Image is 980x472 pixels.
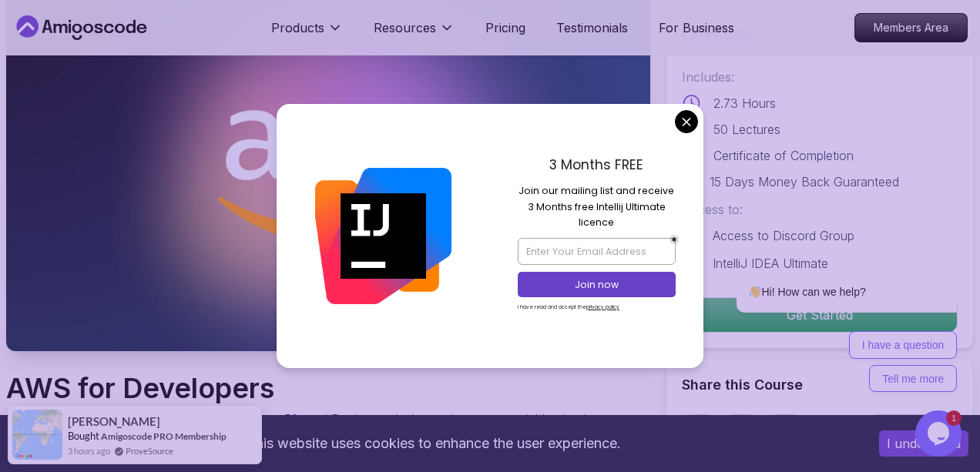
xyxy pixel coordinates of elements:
p: 2.73 Hours [713,94,776,112]
div: This website uses cookies to enhance the user experience. [12,427,856,460]
p: Members Area [855,14,967,42]
button: Accept cookies [879,430,968,457]
p: Includes: [682,68,958,86]
p: 50 Lectures [713,120,780,139]
img: provesource social proof notification image [12,410,62,460]
span: 3 hours ago [68,444,110,457]
a: For Business [659,18,734,37]
iframe: chat widget [687,132,965,403]
a: Amigoscode PRO Membership [101,430,227,442]
span: [PERSON_NAME] [68,415,160,428]
button: Products [271,18,343,49]
p: Resources [374,18,436,37]
a: Testimonials [556,18,628,37]
p: Products [271,18,324,37]
iframe: chat widget [915,410,965,457]
span: Bought [68,430,99,442]
h1: AWS for Developers [6,373,650,403]
button: Copy link [868,414,958,448]
a: Members Area [854,13,968,42]
button: Resources [374,18,455,49]
h2: Share this Course [682,374,958,396]
p: Master AWS services like EC2, RDS, VPC, Route 53, and Docker to deploy and manage scalable cloud ... [6,410,650,447]
a: Pricing [485,18,525,37]
a: ProveSource [126,444,173,457]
